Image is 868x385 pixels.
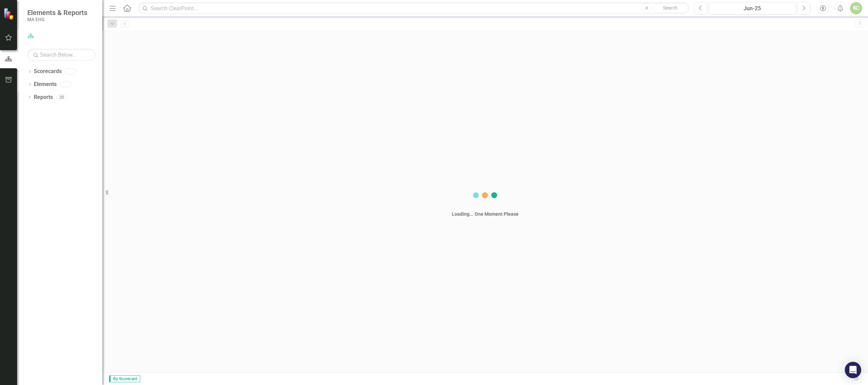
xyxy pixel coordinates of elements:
span: By Scorecard [109,375,140,382]
button: Search [653,3,688,13]
div: 20 [56,94,67,100]
a: Scorecards [34,68,62,75]
a: Reports [34,94,53,101]
div: Loading... One Moment Please [452,211,519,217]
button: KC [850,2,862,14]
a: Elements [34,81,57,88]
div: Jun-25 [711,4,793,13]
button: Jun-25 [709,2,796,14]
span: Search [663,5,678,11]
small: MA EHS [27,17,87,22]
input: Search Below... [27,49,96,61]
span: Elements & Reports [27,9,87,17]
img: ClearPoint Strategy [3,8,15,20]
input: Search ClearPoint... [138,2,689,14]
div: Open Intercom Messenger [845,362,861,378]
